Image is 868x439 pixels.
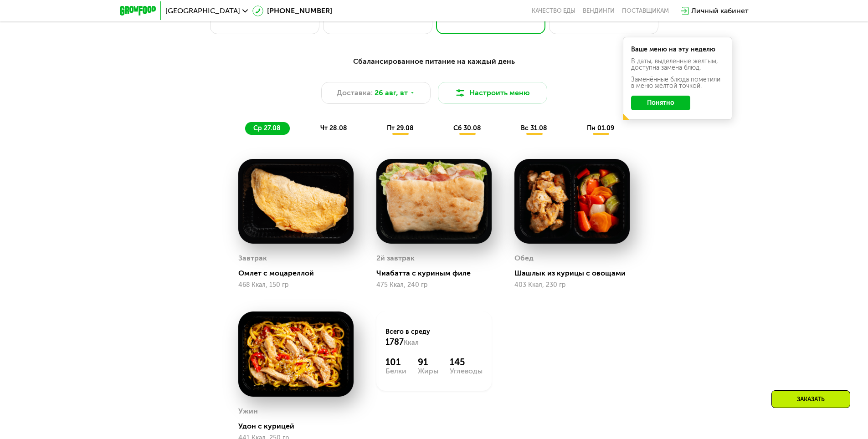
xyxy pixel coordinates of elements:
[514,269,637,278] div: Шашлык из курицы с овощами
[376,281,492,289] div: 475 Ккал, 240 гр
[238,422,361,431] div: Удон с курицей
[418,357,438,368] div: 91
[631,77,724,89] div: Заменённые блюда пометили в меню жёлтой точкой.
[631,46,724,53] div: Ваше меню на эту неделю
[631,96,690,110] button: Понятно
[253,124,281,132] span: ср 27.08
[385,337,404,347] span: 1787
[532,7,575,15] a: Качество еды
[165,7,240,15] span: [GEOGRAPHIC_DATA]
[583,7,615,15] a: Вендинги
[375,87,408,98] span: 26 авг, вт
[385,357,406,368] div: 101
[252,5,332,16] a: [PHONE_NUMBER]
[238,281,354,289] div: 468 Ккал, 150 гр
[622,7,669,15] div: поставщикам
[771,390,850,408] div: Заказать
[438,82,547,104] button: Настроить меню
[514,251,534,265] div: Обед
[385,327,483,347] div: Всего в среду
[385,368,406,375] div: Белки
[631,58,724,71] div: В даты, выделенные желтым, доступна замена блюд.
[238,404,258,418] div: Ужин
[387,124,414,132] span: пт 29.08
[320,124,347,132] span: чт 28.08
[376,269,499,278] div: Чиабатта с куриным филе
[453,124,481,132] span: сб 30.08
[376,251,415,265] div: 2й завтрак
[238,269,361,278] div: Омлет с моцареллой
[521,124,547,132] span: вс 31.08
[337,87,373,98] span: Доставка:
[450,357,483,368] div: 145
[691,5,749,16] div: Личный кабинет
[164,56,704,67] div: Сбалансированное питание на каждый день
[418,368,438,375] div: Жиры
[404,339,419,347] span: Ккал
[450,368,483,375] div: Углеводы
[587,124,614,132] span: пн 01.09
[238,251,267,265] div: Завтрак
[514,281,630,289] div: 403 Ккал, 230 гр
